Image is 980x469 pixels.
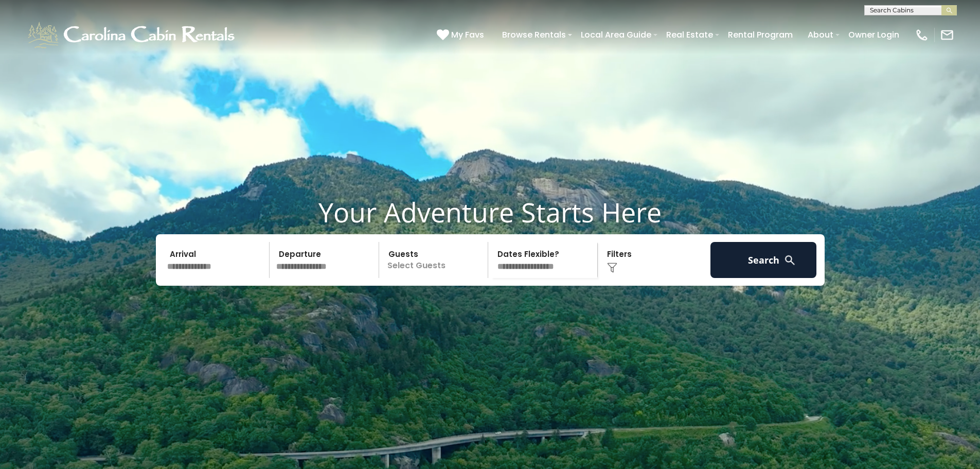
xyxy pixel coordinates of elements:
p: Select Guests [382,242,488,278]
a: Real Estate [661,26,718,44]
img: search-regular-white.png [783,254,796,267]
a: About [803,26,839,44]
img: filter--v1.png [607,263,617,273]
a: Rental Program [723,26,798,44]
button: Search [710,242,817,278]
span: My Favs [451,28,484,41]
a: Owner Login [843,26,904,44]
img: White-1-1-2.png [26,20,239,50]
img: mail-regular-white.png [940,28,954,42]
a: Local Area Guide [576,26,656,44]
a: Browse Rentals [497,26,571,44]
h1: Your Adventure Starts Here [8,196,972,228]
a: My Favs [437,28,487,42]
img: phone-regular-white.png [915,28,929,42]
